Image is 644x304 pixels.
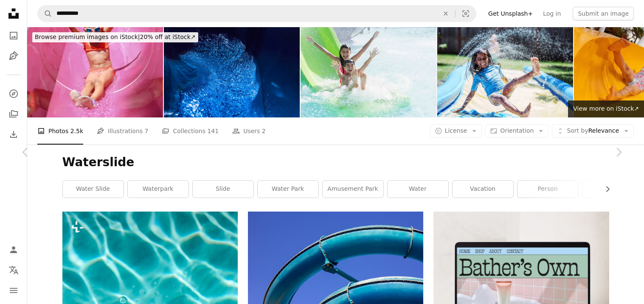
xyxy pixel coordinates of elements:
[437,27,573,117] img: Indian girl having fun playing on slip n slide
[193,181,253,198] a: slide
[500,127,534,134] span: Orientation
[27,27,203,47] a: Browse premium images on iStock|20% off at iStock↗
[128,181,188,198] a: waterpark
[538,7,566,20] a: Log in
[35,33,140,40] span: Browse premium images on iStock |
[5,47,22,64] a: Illustrations
[582,181,643,198] a: child
[388,181,448,198] a: water
[567,127,588,134] span: Sort by
[567,127,619,135] span: Relevance
[63,181,124,198] a: water slide
[5,282,22,299] button: Menu
[5,85,22,102] a: Explore
[5,262,22,279] button: Language
[164,27,300,117] img: propelling water moving rapidly down a surface or slide indicating motion with bokeh light effect...
[573,7,634,20] button: Submit an image
[262,126,266,136] span: 2
[248,266,423,273] a: a blue water slide against a blue sky
[485,124,548,138] button: Orientation
[593,112,644,193] a: Next
[568,100,644,117] a: View more on iStock↗
[62,155,609,170] h1: Waterslide
[37,5,476,22] form: Find visuals sitewide
[445,127,467,134] span: License
[5,106,22,123] a: Collections
[552,124,634,138] button: Sort byRelevance
[573,105,639,112] span: View more on iStock ↗
[5,27,22,44] a: Photos
[232,117,266,145] a: Users 2
[38,6,52,22] button: Search Unsplash
[517,181,578,198] a: person
[207,126,219,136] span: 141
[436,6,455,22] button: Clear
[27,27,163,117] img: Little girl playing on water slide in outdoor pool on a hot summer day
[5,241,22,258] a: Log in / Sign up
[483,7,538,20] a: Get Unsplash+
[453,181,513,198] a: vacation
[430,124,482,138] button: License
[301,27,436,117] img: Children on water slide
[456,6,476,22] button: Visual search
[35,33,196,40] span: 20% off at iStock ↗
[323,181,383,198] a: amusement park
[258,181,318,198] a: water park
[97,117,148,145] a: Illustrations 7
[162,117,219,145] a: Collections 141
[145,126,149,136] span: 7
